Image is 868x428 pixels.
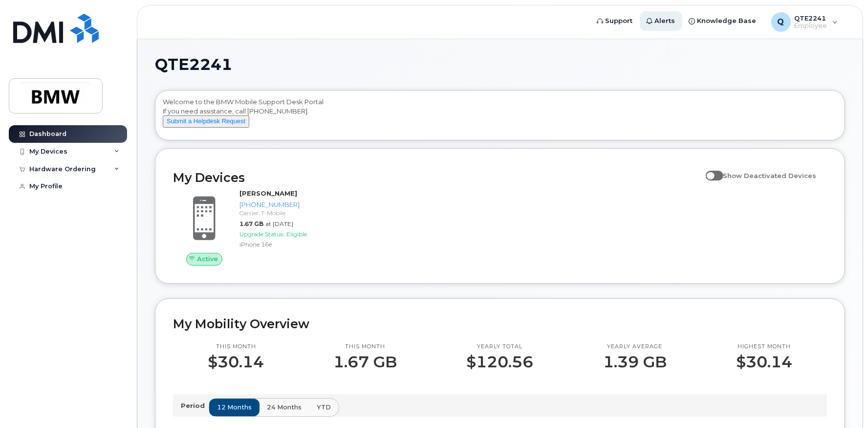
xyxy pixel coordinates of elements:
a: Active[PERSON_NAME][PHONE_NUMBER]Carrier: T-Mobile1.67 GBat [DATE]Upgrade Status:EligibleiPhone 16e [173,189,328,265]
p: Period [181,401,209,410]
p: $30.14 [208,353,264,371]
p: This month [208,343,264,351]
span: at [DATE] [265,220,293,227]
p: Yearly total [467,343,534,351]
strong: [PERSON_NAME] [239,189,297,197]
span: 24 months [267,403,302,412]
input: Show Deactivated Devices [706,166,714,174]
p: 1.67 GB [333,353,397,371]
span: Upgrade Status: [239,230,284,238]
span: Eligible [286,230,307,238]
h2: My Devices [173,170,701,185]
iframe: Messenger Launcher [825,385,861,421]
p: This month [333,343,397,351]
span: QTE2241 [155,57,232,72]
div: iPhone 16e [239,240,324,248]
p: $30.14 [736,353,792,371]
a: Submit a Helpdesk Request [163,117,249,125]
span: Active [197,254,218,264]
div: Carrier: T-Mobile [239,209,324,217]
div: Welcome to the BMW Mobile Support Desk Portal If you need assistance, call [PHONE_NUMBER]. [163,97,837,136]
p: Yearly average [603,343,667,351]
p: Highest month [736,343,792,351]
button: Submit a Helpdesk Request [163,115,249,128]
span: Show Deactivated Devices [723,172,817,180]
span: 1.67 GB [239,220,263,227]
p: 1.39 GB [603,353,667,371]
h2: My Mobility Overview [173,316,827,331]
div: [PHONE_NUMBER] [239,200,324,209]
p: $120.56 [467,353,534,371]
span: YTD [317,403,331,412]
